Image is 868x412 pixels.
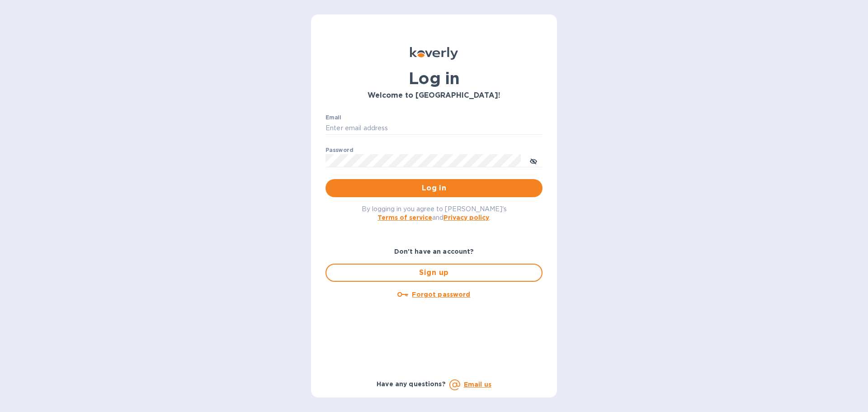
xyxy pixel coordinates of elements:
[325,179,542,197] button: Log in
[333,183,535,194] span: Log in
[325,69,542,88] h1: Log in
[377,214,432,221] a: Terms of service
[325,115,341,120] label: Email
[394,248,474,255] b: Don't have an account?
[325,264,542,282] button: Sign up
[325,91,542,100] h3: Welcome to [GEOGRAPHIC_DATA]!
[410,47,458,60] img: Koverly
[325,122,542,135] input: Enter email address
[325,147,353,153] label: Password
[412,291,470,298] u: Forgot password
[464,381,491,388] a: Email us
[362,205,507,221] span: By logging in you agree to [PERSON_NAME]'s and .
[377,380,446,388] b: Have any questions?
[524,152,542,170] button: toggle password visibility
[443,214,489,221] a: Privacy policy
[334,267,534,278] span: Sign up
